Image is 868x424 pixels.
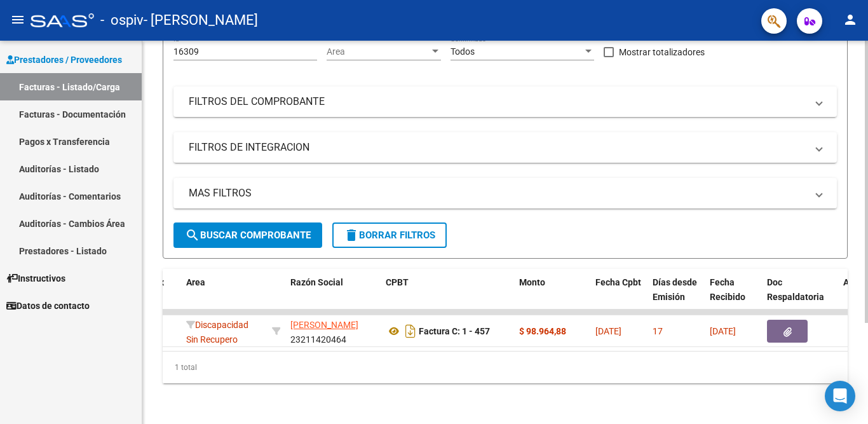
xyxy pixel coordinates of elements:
datatable-header-cell: Fecha Recibido [705,269,762,325]
span: Area [186,277,205,287]
mat-expansion-panel-header: FILTROS DE INTEGRACION [173,132,837,163]
span: 17 [653,326,663,336]
span: - ospiv [100,6,144,34]
strong: Factura C: 1 - 457 [419,326,490,336]
mat-panel-title: MAS FILTROS [189,186,806,200]
datatable-header-cell: Doc Respaldatoria [762,269,838,325]
strong: $ 98.964,88 [519,326,566,336]
div: 23211420464 [290,318,376,345]
mat-expansion-panel-header: MAS FILTROS [173,178,837,209]
mat-panel-title: FILTROS DEL COMPROBANTE [189,95,806,109]
mat-panel-title: FILTROS DE INTEGRACION [189,140,806,154]
datatable-header-cell: Monto [514,269,590,325]
span: - [PERSON_NAME] [144,6,258,34]
datatable-header-cell: CPBT [381,269,514,325]
button: Borrar Filtros [332,222,447,248]
datatable-header-cell: Razón Social [285,269,381,325]
span: Razón Social [290,277,343,287]
mat-icon: delete [344,228,359,243]
span: Datos de contacto [6,299,90,313]
span: Buscar Comprobante [185,229,311,241]
span: Doc Respaldatoria [767,277,824,302]
span: [DATE] [710,326,736,336]
span: Borrar Filtros [344,229,435,241]
mat-icon: search [185,228,200,243]
span: Prestadores / Proveedores [6,53,122,67]
span: Fecha Recibido [710,277,745,302]
datatable-header-cell: Fecha Cpbt [590,269,648,325]
button: Buscar Comprobante [173,222,322,248]
datatable-header-cell: Días desde Emisión [648,269,705,325]
span: Area [327,46,430,57]
i: Descargar documento [402,321,419,341]
span: Días desde Emisión [653,277,697,302]
mat-icon: person [843,12,858,27]
span: [PERSON_NAME] [290,320,358,330]
mat-icon: menu [10,12,25,27]
div: 1 total [163,352,848,383]
span: Todos [451,46,475,57]
span: Monto [519,277,545,287]
mat-expansion-panel-header: FILTROS DEL COMPROBANTE [173,86,837,117]
span: CPBT [386,277,409,287]
div: Open Intercom Messenger [825,381,855,411]
span: Mostrar totalizadores [619,44,705,60]
datatable-header-cell: Area [181,269,267,325]
span: [DATE] [595,326,621,336]
span: Instructivos [6,271,65,285]
span: Discapacidad Sin Recupero [186,320,248,345]
span: Fecha Cpbt [595,277,641,287]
